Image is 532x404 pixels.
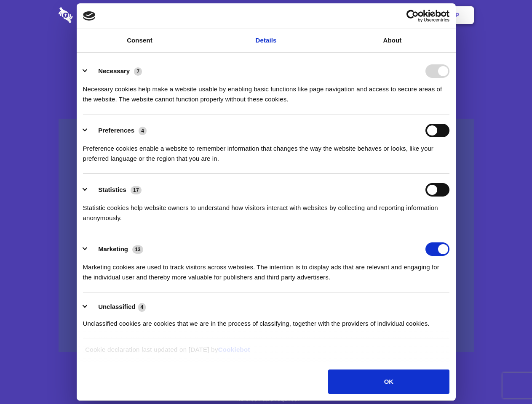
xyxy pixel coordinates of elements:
img: logo-wordmark-white-trans-d4663122ce5f474addd5e946df7df03e33cb6a1c49d2221995e7729f52c070b2.svg [59,7,131,23]
a: Usercentrics Cookiebot - opens in a new window [376,10,449,22]
span: 13 [132,245,143,254]
a: About [329,29,456,52]
label: Necessary [98,67,130,74]
div: Cookie declaration last updated on [DATE] by [79,345,453,361]
button: Marketing (13) [83,242,149,256]
span: 4 [138,303,146,311]
label: Statistics [98,186,126,193]
a: Wistia video thumbnail [59,119,474,352]
span: 17 [131,186,142,194]
div: Unclassified cookies are cookies that we are in the process of classifying, together with the pro... [83,312,449,329]
a: Login [382,2,419,28]
span: 7 [134,67,142,76]
label: Marketing [98,245,128,252]
h4: Auto-redaction of sensitive data, encrypted data sharing and self-destructing private chats. Shar... [59,77,474,104]
button: OK [328,369,449,394]
div: Preference cookies enable a website to remember information that changes the way the website beha... [83,137,449,164]
span: 4 [139,127,147,135]
button: Preferences (4) [83,124,152,137]
label: Preferences [98,127,134,134]
iframe: Drift Widget Chat Controller [490,362,522,394]
div: Marketing cookies are used to track visitors across websites. The intention is to display ads tha... [83,256,449,282]
div: Necessary cookies help make a website usable by enabling basic functions like page navigation and... [83,78,449,104]
h1: Eliminate Slack Data Loss. [59,38,474,68]
button: Statistics (17) [83,183,147,197]
a: Contact [342,2,380,28]
a: Cookiebot [218,346,250,353]
img: logo [83,11,96,21]
a: Consent [77,29,203,52]
button: Necessary (7) [83,64,147,78]
button: Unclassified (4) [83,302,151,312]
a: Details [203,29,329,52]
a: Pricing [247,2,284,28]
div: Statistic cookies help website owners to understand how visitors interact with websites by collec... [83,197,449,223]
